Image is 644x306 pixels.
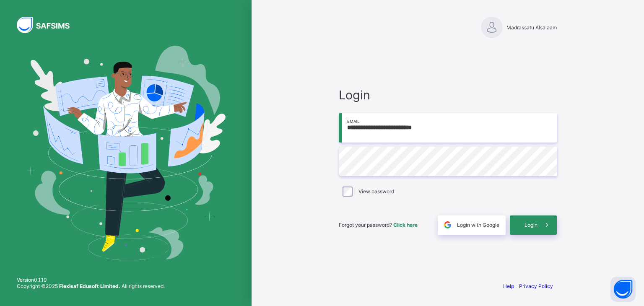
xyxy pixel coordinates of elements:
strong: Flexisaf Edusoft Limited. [59,283,120,289]
span: Forgot your password? [339,222,418,228]
img: google.396cfc9801f0270233282035f929180a.svg [443,220,452,230]
span: Copyright © 2025 All rights reserved. [17,283,165,289]
span: Madrassatu Alsalaam [506,24,557,31]
span: Login [525,222,538,228]
label: View password [358,188,394,194]
span: Version 0.1.19 [17,277,165,283]
span: Login with Google [457,222,499,228]
button: Open asap [610,277,636,302]
a: Help [503,283,514,289]
a: Privacy Policy [519,283,553,289]
span: Login [339,88,557,102]
img: Hero Image [26,46,226,260]
a: Click here [393,222,418,228]
img: SAFSIMS Logo [17,17,80,33]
